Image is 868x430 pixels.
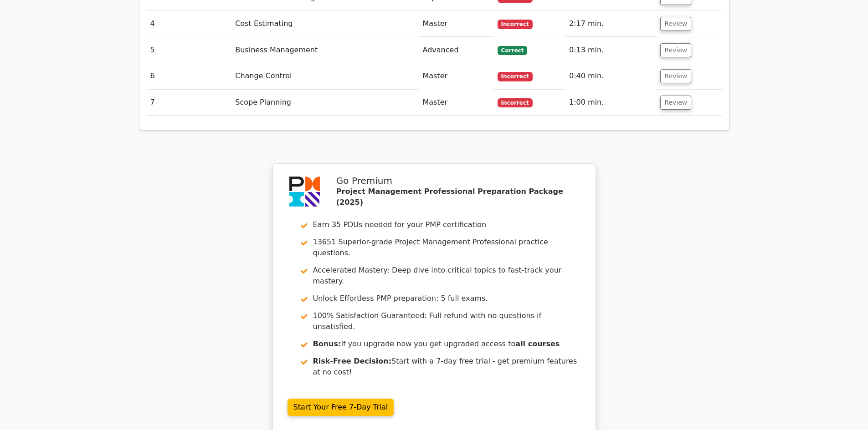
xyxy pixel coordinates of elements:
td: 0:40 min. [565,63,657,89]
span: Incorrect [498,20,533,29]
td: Business Management [231,37,419,63]
a: Start Your Free 7-Day Trial [288,399,394,416]
td: Master [419,63,494,89]
td: Advanced [419,37,494,63]
button: Review [660,69,691,83]
td: Master [419,90,494,116]
td: 4 [147,11,232,37]
td: Scope Planning [231,90,419,116]
td: 5 [147,37,232,63]
button: Review [660,17,691,31]
td: Change Control [231,63,419,89]
td: 6 [147,63,232,89]
td: Cost Estimating [231,11,419,37]
td: Master [419,11,494,37]
td: 2:17 min. [565,11,657,37]
span: Incorrect [498,72,533,81]
span: Incorrect [498,98,533,107]
span: Correct [498,46,527,55]
button: Review [660,96,691,110]
td: 0:13 min. [565,37,657,63]
td: 1:00 min. [565,90,657,116]
button: Review [660,43,691,57]
td: 7 [147,90,232,116]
